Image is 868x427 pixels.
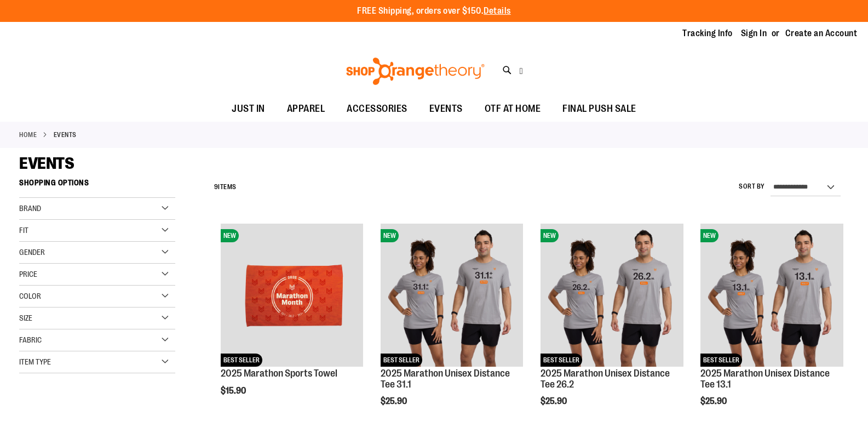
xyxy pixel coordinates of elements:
span: NEW [221,229,239,242]
a: 2025 Marathon Sports TowelNEWBEST SELLER [221,224,364,368]
span: NEW [541,229,559,242]
span: Color [19,292,41,300]
span: BEST SELLER [221,354,262,367]
a: JUST IN [221,96,276,122]
span: Fabric [19,335,42,344]
span: BEST SELLER [381,354,422,367]
a: Home [19,130,37,140]
span: NEW [381,229,399,242]
a: 2025 Marathon Unisex Distance Tee 13.1 [700,368,830,390]
span: Brand [19,204,41,213]
span: Fit [19,226,28,235]
a: EVENTS [418,96,474,121]
a: OTF AT HOME [474,96,552,122]
a: FINAL PUSH SALE [551,96,647,122]
img: Shop Orangetheory [344,58,486,85]
strong: EVENTS [54,130,77,140]
span: Price [19,270,37,278]
span: EVENTS [429,96,463,121]
a: Tracking Info [682,27,733,39]
span: $25.90 [381,396,409,406]
span: EVENTS [19,154,74,173]
a: 2025 Marathon Unisex Distance Tee 26.2 [541,368,670,390]
label: Sort By [739,182,765,191]
img: 2025 Marathon Unisex Distance Tee 26.2 [541,224,683,367]
h2: Items [214,179,237,196]
a: ACCESSORIES [336,96,418,122]
a: 2025 Marathon Unisex Distance Tee 13.1NEWBEST SELLER [700,224,843,368]
span: 9 [214,183,219,191]
span: $25.90 [700,396,728,406]
span: FINAL PUSH SALE [562,96,636,121]
a: Sign In [741,27,767,39]
a: 2025 Marathon Unisex Distance Tee 31.1NEWBEST SELLER [381,224,524,368]
strong: Shopping Options [19,173,175,198]
span: Gender [19,248,45,257]
a: Details [484,6,511,16]
span: JUST IN [232,96,265,121]
span: NEW [700,229,718,242]
span: ACCESSORIES [347,96,407,121]
span: Size [19,314,32,322]
img: 2025 Marathon Sports Towel [221,224,364,367]
span: $25.90 [541,396,568,406]
a: 2025 Marathon Sports Towel [221,368,337,379]
span: Item Type [19,357,51,366]
span: $15.90 [221,386,248,396]
a: 2025 Marathon Unisex Distance Tee 26.2NEWBEST SELLER [541,224,683,368]
span: OTF AT HOME [485,96,541,121]
a: 2025 Marathon Unisex Distance Tee 31.1 [381,368,510,390]
a: Create an Account [785,27,858,39]
span: APPAREL [287,96,325,121]
a: APPAREL [276,96,336,122]
img: 2025 Marathon Unisex Distance Tee 31.1 [381,224,524,367]
span: BEST SELLER [700,354,742,367]
span: BEST SELLER [541,354,582,367]
div: product [215,218,369,423]
p: FREE Shipping, orders over $150. [357,5,511,18]
img: 2025 Marathon Unisex Distance Tee 13.1 [700,224,843,367]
